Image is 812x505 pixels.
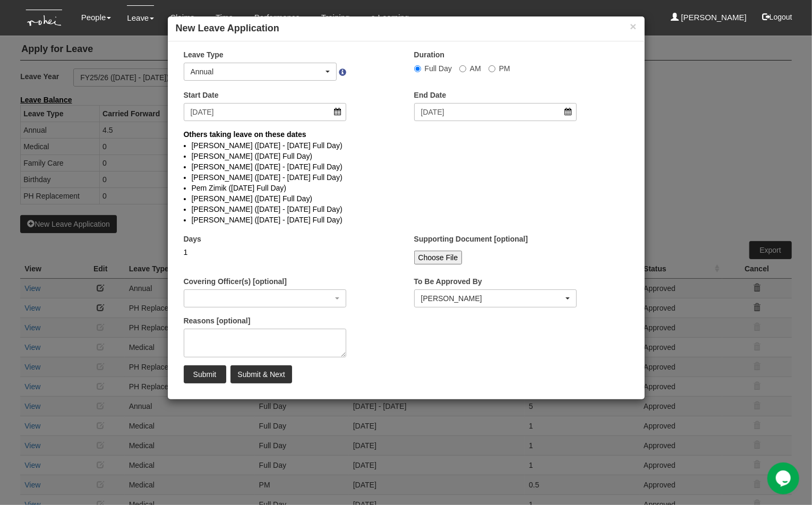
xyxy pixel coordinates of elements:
label: Days [184,234,201,244]
div: Annual [191,66,324,77]
button: Aline Eustaquio Low [414,289,577,307]
span: AM [470,64,481,73]
span: Full Day [425,64,452,73]
li: [PERSON_NAME] ([DATE] Full Day) [192,151,621,161]
input: Choose File [414,251,463,264]
div: [PERSON_NAME] [421,293,564,304]
input: d/m/yyyy [414,103,577,121]
label: To Be Approved By [414,276,482,287]
li: [PERSON_NAME] ([DATE] - [DATE] Full Day) [192,172,621,183]
input: d/m/yyyy [184,103,347,121]
label: Supporting Document [optional] [414,234,528,244]
label: Start Date [184,90,219,100]
b: New Leave Application [176,23,279,33]
li: [PERSON_NAME] ([DATE] - [DATE] Full Day) [192,161,621,172]
li: [PERSON_NAME] ([DATE] - [DATE] Full Day) [192,140,621,151]
li: [PERSON_NAME] ([DATE] - [DATE] Full Day) [192,215,621,225]
li: [PERSON_NAME] ([DATE] Full Day) [192,193,621,204]
label: Duration [414,49,445,60]
input: Submit [184,365,226,383]
li: Pem Zimik ([DATE] Full Day) [192,183,621,193]
li: [PERSON_NAME] ([DATE] - [DATE] Full Day) [192,204,621,215]
label: Reasons [optional] [184,315,251,326]
iframe: chat widget [767,463,801,494]
span: PM [499,64,510,73]
b: Others taking leave on these dates [184,130,306,139]
label: Covering Officer(s) [optional] [184,276,287,287]
input: Submit & Next [230,365,292,383]
label: End Date [414,90,447,100]
div: 1 [184,247,347,258]
button: × [630,21,636,32]
label: Leave Type [184,49,224,60]
button: Annual [184,63,337,81]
